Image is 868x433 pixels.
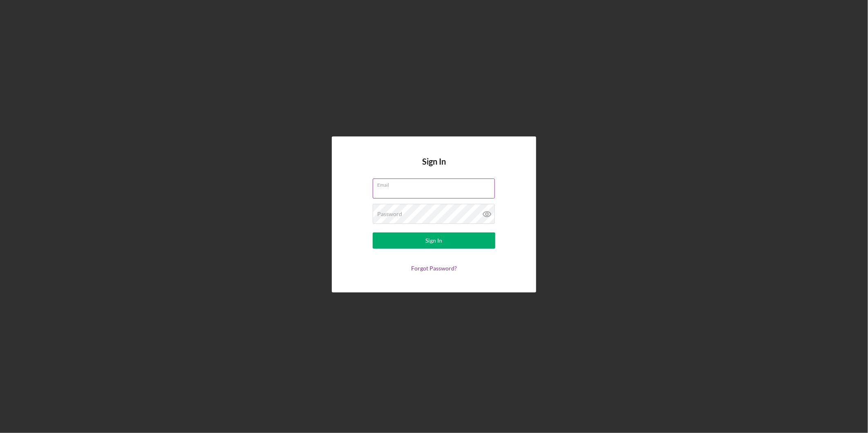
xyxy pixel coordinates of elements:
[377,211,402,217] label: Password
[422,157,446,179] h4: Sign In
[411,265,457,272] a: Forgot Password?
[373,232,495,249] button: Sign In
[426,232,443,249] div: Sign In
[377,179,495,188] label: Email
